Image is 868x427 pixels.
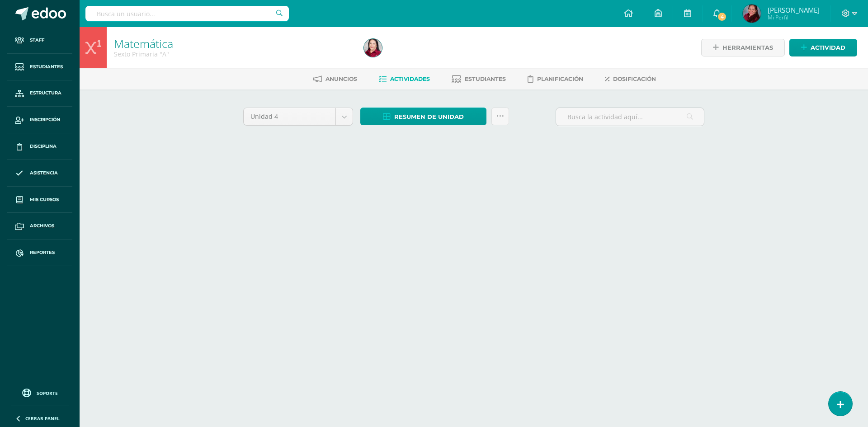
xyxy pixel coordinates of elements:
a: Actividad [789,39,857,56]
a: Inscripción [7,107,72,133]
span: Estructura [30,89,61,97]
span: Cerrar panel [25,415,60,422]
div: Sexto Primaria 'A' [114,50,353,58]
a: Disciplina [7,133,72,160]
a: Resumen de unidad [360,108,486,125]
a: Archivos [7,213,72,239]
a: Asistencia [7,160,72,187]
span: Asistencia [30,169,58,177]
a: Estudiantes [7,54,72,80]
a: Planificación [528,72,583,86]
a: Mis cursos [7,187,72,213]
input: Busca un usuario... [85,6,289,21]
span: Soporte [37,390,58,396]
span: Inscripción [30,116,60,123]
span: Staff [30,37,44,44]
span: Estudiantes [465,75,506,82]
span: Actividad [811,39,845,56]
a: Estudiantes [452,72,506,86]
span: Mis cursos [30,196,59,203]
span: Resumen de unidad [394,108,464,125]
a: Soporte [11,386,69,399]
span: Archivos [30,222,54,230]
a: Staff [7,27,72,54]
a: Actividades [379,72,430,86]
span: Estudiantes [30,63,63,70]
span: Anuncios [325,75,357,82]
input: Busca la actividad aquí... [556,108,704,126]
a: Herramientas [701,39,785,56]
a: Reportes [7,239,72,266]
h1: Matemática [114,37,353,50]
span: Herramientas [722,39,773,56]
span: Planificación [537,75,583,82]
a: Dosificación [605,72,656,86]
img: 00c1b1db20a3e38a90cfe610d2c2e2f3.png [743,5,761,23]
span: Reportes [30,249,55,256]
span: [PERSON_NAME] [768,5,820,14]
a: Estructura [7,80,72,107]
span: Unidad 4 [250,108,329,125]
span: Actividades [390,75,430,82]
span: Dosificación [613,75,656,82]
span: Disciplina [30,143,57,150]
span: 4 [717,12,727,22]
a: Anuncios [313,72,357,86]
span: Mi Perfil [768,14,820,21]
a: Unidad 4 [244,108,353,125]
a: Matemática [114,36,173,51]
img: 639f9b5f5bc9631dc31f1390b91f54b7.png [364,39,382,57]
